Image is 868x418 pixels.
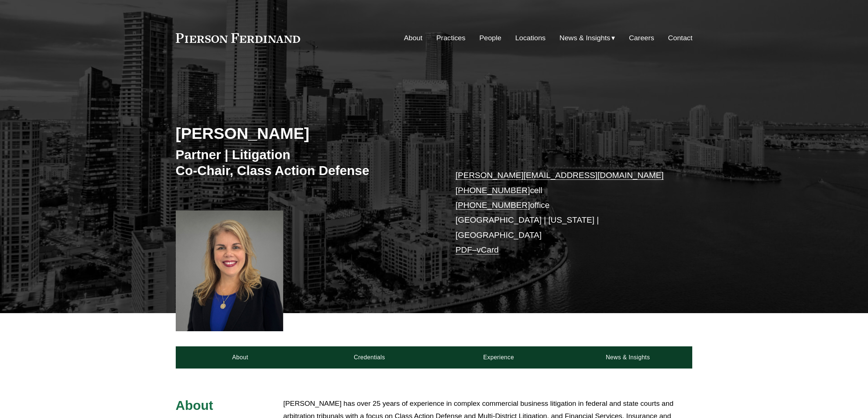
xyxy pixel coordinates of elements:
[436,31,466,45] a: Practices
[176,147,434,179] h3: Partner | Litigation Co-Chair, Class Action Defense
[479,31,501,45] a: People
[629,31,654,45] a: Careers
[559,32,610,45] span: News & Insights
[456,245,472,254] a: PDF
[559,31,615,45] a: folder dropdown
[176,124,434,143] h2: [PERSON_NAME]
[563,346,692,369] a: News & Insights
[456,171,664,180] a: [PERSON_NAME][EMAIL_ADDRESS][DOMAIN_NAME]
[305,346,434,369] a: Credentials
[404,31,422,45] a: About
[515,31,546,45] a: Locations
[477,245,499,254] a: vCard
[456,201,530,210] a: [PHONE_NUMBER]
[668,31,692,45] a: Contact
[456,186,530,195] a: [PHONE_NUMBER]
[176,346,305,369] a: About
[456,168,671,257] p: cell office [GEOGRAPHIC_DATA] | [US_STATE] | [GEOGRAPHIC_DATA] –
[434,346,563,369] a: Experience
[176,398,213,412] span: About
